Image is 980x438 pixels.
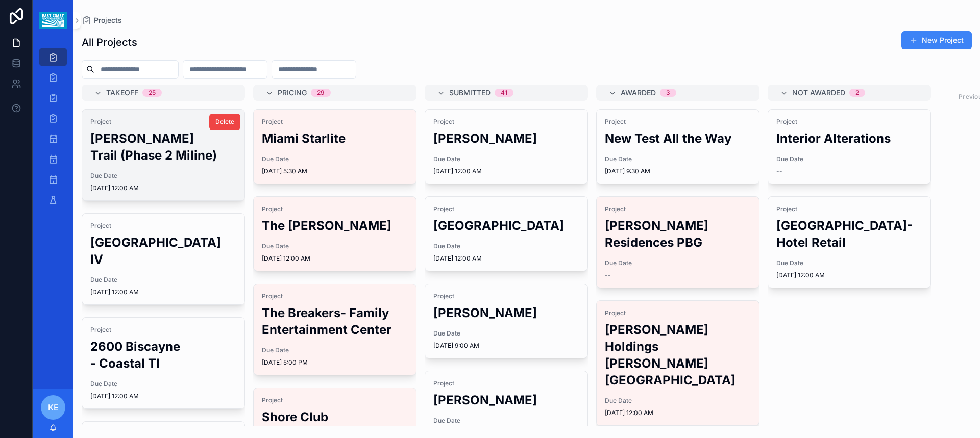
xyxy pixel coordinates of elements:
[262,205,408,213] span: Project
[596,300,759,426] a: Project[PERSON_NAME] Holdings [PERSON_NAME][GEOGRAPHIC_DATA]Due Date[DATE] 12:00 AM
[425,109,588,184] a: Project[PERSON_NAME]Due Date[DATE] 12:00 AM
[855,89,859,97] div: 2
[621,88,656,98] span: Awarded
[776,217,922,251] h2: [GEOGRAPHIC_DATA]- Hotel Retail
[776,167,782,175] span: --
[317,89,325,97] div: 29
[433,342,579,350] span: [DATE] 9:00 AM
[262,292,408,300] span: Project
[433,392,579,408] h2: [PERSON_NAME]
[776,155,922,163] span: Due Date
[106,88,138,98] span: Takeoff
[596,109,759,184] a: ProjectNew Test All the WayDue Date[DATE] 9:30 AM
[82,213,245,305] a: Project[GEOGRAPHIC_DATA] IVDue Date[DATE] 12:00 AM
[433,217,579,234] h2: [GEOGRAPHIC_DATA]
[90,326,236,334] span: Project
[433,329,579,338] span: Due Date
[776,118,922,126] span: Project
[425,284,588,358] a: Project[PERSON_NAME]Due Date[DATE] 9:00 AM
[90,184,236,192] span: [DATE] 12:00 AM
[433,304,579,321] h2: [PERSON_NAME]
[262,358,408,367] span: [DATE] 5:00 PM
[262,217,408,234] h2: The [PERSON_NAME]
[433,292,579,300] span: Project
[82,35,137,49] h1: All Projects
[90,130,236,164] h2: [PERSON_NAME] Trail (Phase 2 Miline)
[605,118,751,126] span: Project
[596,196,759,288] a: Project[PERSON_NAME] Residences PBGDue Date--
[82,15,122,25] a: Projects
[262,242,408,250] span: Due Date
[605,309,751,317] span: Project
[90,392,236,400] span: [DATE] 12:00 AM
[433,167,579,175] span: [DATE] 12:00 AM
[776,259,922,267] span: Due Date
[776,130,922,147] h2: Interior Alterations
[433,118,579,126] span: Project
[605,217,751,251] h2: [PERSON_NAME] Residences PBG
[605,397,751,405] span: Due Date
[433,417,579,425] span: Due Date
[605,205,751,213] span: Project
[605,155,751,163] span: Due Date
[215,118,234,126] span: Delete
[253,284,416,375] a: ProjectThe Breakers- Family Entertainment CenterDue Date[DATE] 5:00 PM
[262,118,408,126] span: Project
[792,88,845,98] span: Not Awarded
[262,167,408,175] span: [DATE] 5:30 AM
[605,409,751,417] span: [DATE] 12:00 AM
[39,12,67,29] img: App logo
[262,304,408,338] h2: The Breakers- Family Entertainment Center
[262,346,408,354] span: Due Date
[262,130,408,147] h2: Miami Starlite
[605,130,751,147] h2: New Test All the Way
[666,89,670,97] div: 3
[90,118,236,126] span: Project
[433,155,579,163] span: Due Date
[82,109,245,201] a: Project[PERSON_NAME] Trail (Phase 2 Miline)Due Date[DATE] 12:00 AMDelete
[605,321,751,389] h2: [PERSON_NAME] Holdings [PERSON_NAME][GEOGRAPHIC_DATA]
[253,196,416,271] a: ProjectThe [PERSON_NAME]Due Date[DATE] 12:00 AM
[253,109,416,184] a: ProjectMiami StarliteDue Date[DATE] 5:30 AM
[768,196,931,288] a: Project[GEOGRAPHIC_DATA]- Hotel RetailDue Date[DATE] 12:00 AM
[605,259,751,267] span: Due Date
[90,276,236,284] span: Due Date
[776,205,922,213] span: Project
[501,89,507,97] div: 41
[33,41,73,222] div: scrollable content
[605,271,611,279] span: --
[433,254,579,263] span: [DATE] 12:00 AM
[262,155,408,163] span: Due Date
[433,379,579,388] span: Project
[776,271,922,279] span: [DATE] 12:00 AM
[449,88,491,98] span: Submitted
[768,109,931,184] a: ProjectInterior AlterationsDue Date--
[262,396,408,404] span: Project
[901,31,972,49] button: New Project
[433,242,579,250] span: Due Date
[90,222,236,230] span: Project
[90,172,236,180] span: Due Date
[90,380,236,388] span: Due Date
[433,205,579,213] span: Project
[433,130,579,147] h2: [PERSON_NAME]
[149,89,156,97] div: 25
[209,114,240,130] button: Delete
[82,317,245,409] a: Project2600 Biscayne - Coastal TIDue Date[DATE] 12:00 AM
[605,167,751,175] span: [DATE] 9:30 AM
[48,401,59,414] span: KE
[90,338,236,372] h2: 2600 Biscayne - Coastal TI
[278,88,307,98] span: Pricing
[94,15,122,25] span: Projects
[262,254,408,263] span: [DATE] 12:00 AM
[90,288,236,296] span: [DATE] 12:00 AM
[90,234,236,268] h2: [GEOGRAPHIC_DATA] IV
[425,196,588,271] a: Project[GEOGRAPHIC_DATA]Due Date[DATE] 12:00 AM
